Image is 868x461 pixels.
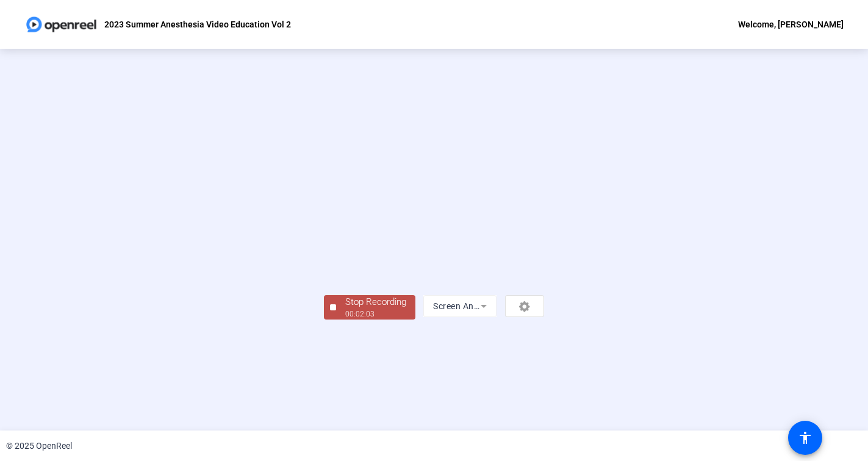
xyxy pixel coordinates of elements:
p: 2023 Summer Anesthesia Video Education Vol 2 [104,17,291,32]
div: 00:02:03 [345,309,406,320]
div: © 2025 OpenReel [6,440,72,452]
div: Welcome, [PERSON_NAME] [738,17,844,32]
div: Stop Recording [345,295,406,309]
button: Stop Recording00:02:03 [324,295,415,320]
mat-icon: accessibility [798,431,812,445]
img: OpenReel logo [24,12,98,37]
